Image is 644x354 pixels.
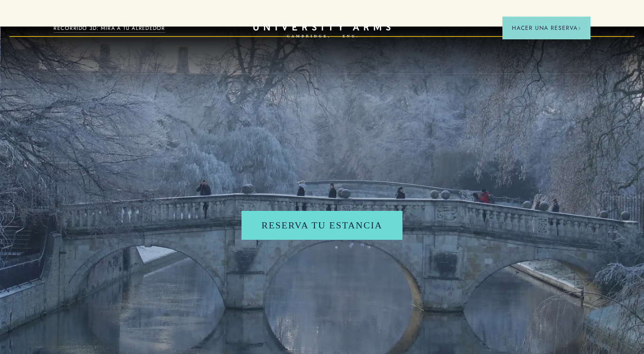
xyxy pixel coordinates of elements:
[578,27,581,30] img: Icono de flecha
[241,211,402,240] a: Reserva tu estancia
[54,24,165,32] font: RECORRIDO 3D: MIRA A TU ALREDEDOR
[502,17,590,39] button: Hacer una reservaIcono de flecha
[512,24,578,32] font: Hacer una reserva
[54,24,165,33] a: RECORRIDO 3D: MIRA A TU ALREDEDOR
[261,220,383,230] font: Reserva tu estancia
